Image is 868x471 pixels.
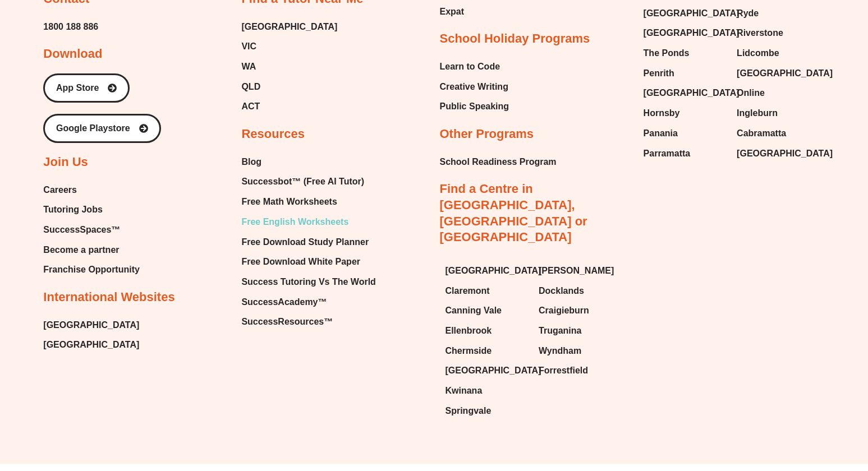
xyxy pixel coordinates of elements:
span: Riverstone [737,25,783,41]
a: Parramatta [644,145,726,162]
a: [GEOGRAPHIC_DATA] [644,25,726,41]
span: Ellenbrook [446,322,492,339]
a: Success Tutoring Vs The World [241,274,375,290]
span: SuccessSpaces™ [43,221,120,238]
h2: International Websites [43,289,174,306]
span: Forrestfield [539,362,588,379]
a: Creative Writing [440,78,509,95]
a: SuccessAcademy™ [241,294,375,311]
a: [GEOGRAPHIC_DATA] [644,85,726,101]
a: Ryde [737,5,819,22]
a: [GEOGRAPHIC_DATA] [737,145,819,162]
a: Online [737,85,819,101]
span: SuccessAcademy™ [241,294,327,311]
a: Blog [241,154,375,170]
a: Successbot™ (Free AI Tutor) [241,173,375,190]
a: QLD [241,78,337,95]
span: Panania [644,125,678,142]
span: Ingleburn [737,105,778,122]
a: Expat [440,3,494,20]
span: Chermside [446,343,492,359]
span: Craigieburn [539,302,589,319]
a: Springvale [446,403,528,419]
a: Find a Centre in [GEOGRAPHIC_DATA], [GEOGRAPHIC_DATA] or [GEOGRAPHIC_DATA] [440,182,587,244]
a: App Store [43,73,130,103]
span: [PERSON_NAME] [539,262,614,279]
span: Online [737,85,765,101]
span: Free English Worksheets [241,214,348,230]
a: Free Math Worksheets [241,193,375,210]
h2: Download [43,46,102,62]
a: SuccessResources™ [241,313,375,330]
a: [GEOGRAPHIC_DATA] [43,336,139,353]
a: Penrith [644,65,726,82]
a: Free English Worksheets [241,214,375,230]
span: Parramatta [644,145,691,162]
span: Creative Writing [440,78,508,95]
a: ACT [241,98,337,115]
a: Truganina [539,322,621,339]
a: Public Speaking [440,98,509,115]
a: Kwinana [446,382,528,399]
div: Chat Widget [681,344,868,471]
a: Hornsby [644,105,726,122]
a: The Ponds [644,45,726,62]
a: WA [241,58,337,75]
span: QLD [241,78,260,95]
a: Free Download White Paper [241,253,375,270]
span: [GEOGRAPHIC_DATA] [737,145,833,162]
a: Ingleburn [737,105,819,122]
a: Riverstone [737,25,819,41]
a: Panania [644,125,726,142]
span: Hornsby [644,105,680,122]
span: Ryde [737,5,759,22]
span: Blog [241,154,261,170]
a: Google Playstore [43,114,161,143]
span: SuccessResources™ [241,313,333,330]
span: Tutoring Jobs [43,201,102,218]
span: App Store [56,84,99,93]
h2: Other Programs [440,126,534,142]
span: Free Download White Paper [241,253,360,270]
span: Springvale [446,403,492,419]
span: Canning Vale [446,302,502,319]
span: Expat [440,3,465,20]
h2: School Holiday Programs [440,31,590,47]
a: Forrestfield [539,362,621,379]
span: WA [241,58,256,75]
a: Docklands [539,283,621,299]
span: Kwinana [446,382,483,399]
a: [GEOGRAPHIC_DATA] [446,362,528,379]
a: Franchise Opportunity [43,261,140,278]
a: Craigieburn [539,302,621,319]
span: Docklands [539,283,584,299]
span: The Ponds [644,45,690,62]
span: Claremont [446,283,490,299]
span: [GEOGRAPHIC_DATA] [241,19,337,35]
span: Careers [43,182,77,198]
span: ACT [241,98,260,115]
span: [GEOGRAPHIC_DATA] [446,262,541,279]
a: School Readiness Program [440,154,557,170]
span: Free Math Worksheets [241,193,337,210]
a: 1800 188 886 [43,19,98,35]
a: [GEOGRAPHIC_DATA] [737,65,819,82]
a: Cabramatta [737,125,819,142]
a: Careers [43,182,140,198]
a: [PERSON_NAME] [539,262,621,279]
span: Google Playstore [56,124,130,133]
a: Lidcombe [737,45,819,62]
a: Learn to Code [440,58,509,75]
a: Claremont [446,283,528,299]
a: Ellenbrook [446,322,528,339]
span: Cabramatta [737,125,786,142]
span: Successbot™ (Free AI Tutor) [241,173,364,190]
span: Lidcombe [737,45,779,62]
a: Become a partner [43,242,140,258]
a: [GEOGRAPHIC_DATA] [43,317,139,334]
